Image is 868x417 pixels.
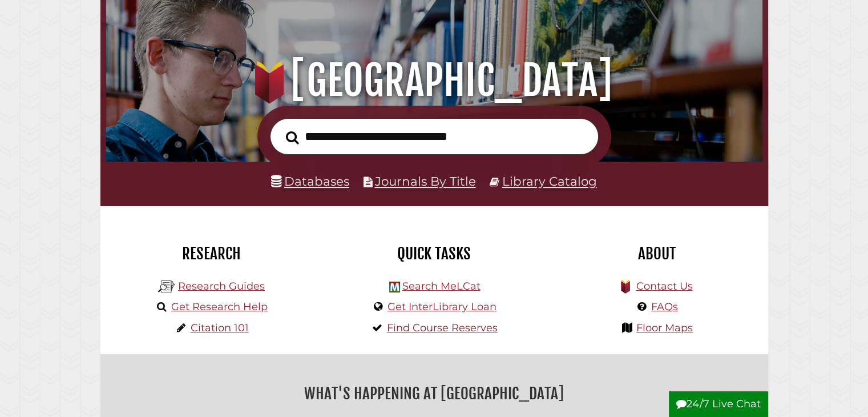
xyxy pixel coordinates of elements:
[119,55,749,106] h1: [GEOGRAPHIC_DATA]
[109,244,314,263] h2: Research
[636,322,693,334] a: Floor Maps
[171,300,268,313] a: Get Research Help
[271,174,349,189] a: Databases
[502,174,597,189] a: Library Catalog
[191,322,249,334] a: Citation 101
[387,322,498,334] a: Find Course Reserves
[158,278,175,295] img: Hekman Library Logo
[280,127,305,147] button: Search
[178,280,265,292] a: Research Guides
[651,300,678,313] a: FAQs
[387,300,496,313] a: Get InterLibrary Loan
[332,244,537,263] h2: Quick Tasks
[109,380,760,407] h2: What's Happening at [GEOGRAPHIC_DATA]
[375,174,476,189] a: Journals By Title
[389,282,400,292] img: Hekman Library Logo
[286,130,299,144] i: Search
[636,280,692,292] a: Contact Us
[554,244,760,263] h2: About
[402,280,480,292] a: Search MeLCat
